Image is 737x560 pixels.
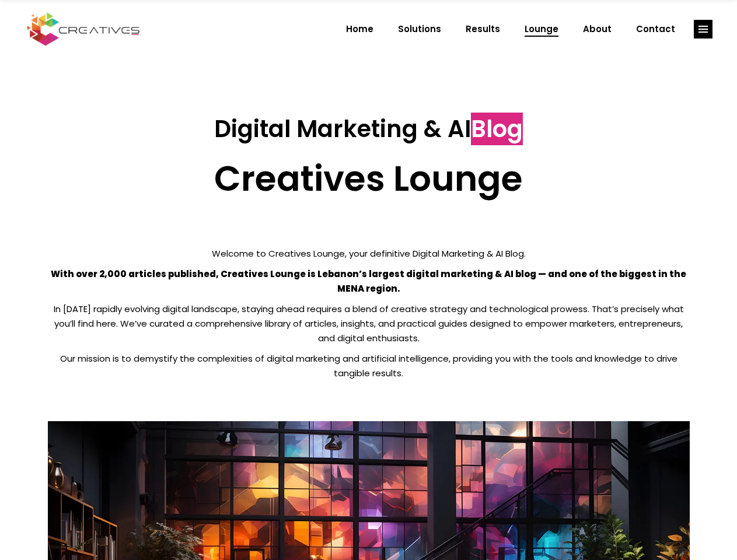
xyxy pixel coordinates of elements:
span: Contact [636,14,675,44]
a: About [571,14,624,44]
span: Lounge [525,14,558,44]
span: Blog [471,113,523,145]
a: Results [453,14,512,44]
p: Our mission is to demystify the complexities of digital marketing and artificial intelligence, pr... [48,351,690,380]
span: Results [466,14,500,44]
img: Creatives [25,11,142,47]
h3: Digital Marketing & AI [48,115,690,143]
a: Solutions [386,14,453,44]
a: Contact [624,14,687,44]
a: Lounge [512,14,571,44]
p: In [DATE] rapidly evolving digital landscape, staying ahead requires a blend of creative strategy... [48,302,690,345]
p: Welcome to Creatives Lounge, your definitive Digital Marketing & AI Blog. [48,246,690,261]
strong: With over 2,000 articles published, Creatives Lounge is Lebanon’s largest digital marketing & AI ... [51,268,686,295]
span: About [583,14,612,44]
span: Solutions [398,14,441,44]
a: Home [334,14,386,44]
h2: Creatives Lounge [48,157,690,199]
span: Home [346,14,373,44]
a: link [694,20,712,38]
